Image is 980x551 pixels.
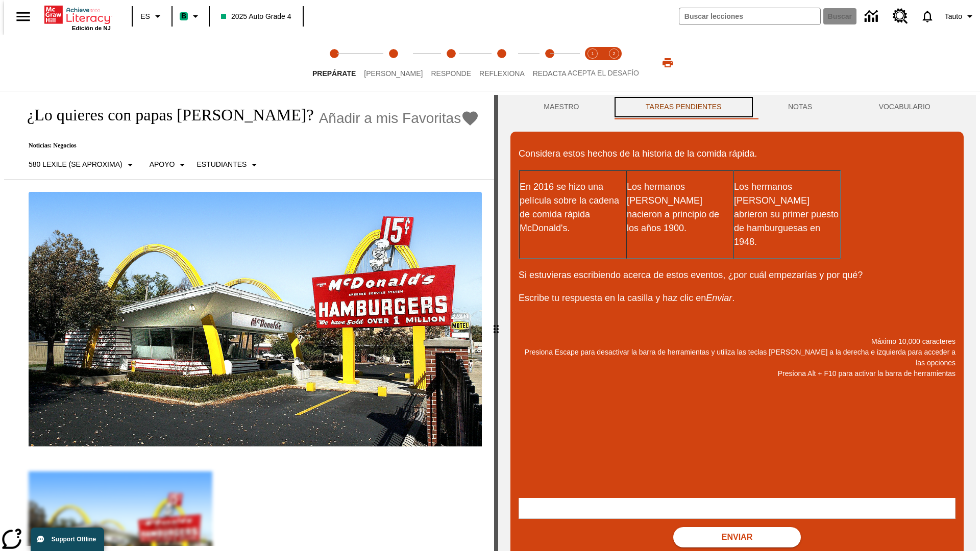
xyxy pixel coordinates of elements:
[356,35,431,91] button: Lee step 2 of 5
[494,95,498,551] div: Pulsa la tecla de intro o la barra espaciadora y luego presiona las flechas de derecha e izquierd...
[519,336,955,347] p: Máximo 10,000 caracteres
[755,95,846,119] button: NOTAS
[568,69,639,77] span: ACEPTA EL DESAFÍO
[519,268,955,282] p: Si estuvieras escribiendo acerca de estos eventos, ¿por cuál empezarías y por qué?
[519,368,955,379] p: Presiona Alt + F10 para activar la barra de herramientas
[599,35,629,91] button: Acepta el desafío contesta step 2 of 2
[44,4,111,31] div: Portada
[533,69,567,78] span: Redacta
[651,54,684,72] button: Imprimir
[859,3,887,31] a: Centro de información
[519,347,955,368] p: Presiona Escape para desactivar la barra de herramientas y utiliza las teclas [PERSON_NAME] a la ...
[510,95,964,119] div: Instructional Panel Tabs
[612,95,755,119] button: TAREAS PENDIENTES
[52,536,96,543] span: Support Offline
[578,35,607,91] button: Acepta el desafío lee step 1 of 2
[29,192,482,447] img: Uno de los primeros locales de McDonald's, con el icónico letrero rojo y los arcos amarillos.
[4,8,149,17] body: Máximo 10,000 caracteres Presiona Escape para desactivar la barra de herramientas y utiliza las t...
[150,159,175,170] p: Apoyo
[734,180,840,249] p: Los hermanos [PERSON_NAME] abrieron su primer puesto de hamburguesas en 1948.
[519,291,955,305] p: Escribe tu respuesta en la casilla y haz clic en .
[319,109,480,127] button: Añadir a mis Favoritas - ¿Lo quieres con papas fritas?
[471,35,533,91] button: Reflexiona step 4 of 5
[312,69,356,78] span: Prepárate
[679,8,820,24] input: Buscar campo
[145,156,193,174] button: Tipo de apoyo, Apoyo
[136,7,168,26] button: Lenguaje: ES, Selecciona un idioma
[29,159,122,170] p: 580 Lexile (Se aproxima)
[525,35,575,91] button: Redacta step 5 of 5
[520,180,626,235] p: En 2016 se hizo una película sobre la cadena de comida rápida McDonald's.
[72,25,111,31] span: Edición de NJ
[706,293,732,303] em: Enviar
[4,95,494,546] div: reading
[845,95,964,119] button: VOCABULARIO
[221,11,291,22] span: 2025 Auto Grade 4
[914,3,941,30] a: Notificaciones
[140,11,150,22] span: ES
[479,69,525,78] span: Reflexiona
[941,7,980,26] button: Perfil/Configuración
[612,51,615,56] text: 2
[304,35,364,91] button: Prepárate step 1 of 5
[519,147,955,161] p: Considera estos hechos de la historia de la comida rápida.
[510,95,612,119] button: Maestro
[16,106,314,124] h1: ¿Lo quieres con papas [PERSON_NAME]?
[498,95,976,551] div: activity
[181,10,186,22] span: B
[431,69,471,78] span: Responde
[319,110,461,127] span: Añadir a mis Favoritas
[8,2,38,32] button: Abrir el menú lateral
[627,180,733,235] p: Los hermanos [PERSON_NAME] nacieron a principio de los años 1900.
[16,142,479,149] p: Noticias: Negocios
[197,159,247,170] p: Estudiantes
[24,156,140,174] button: Seleccione Lexile, 580 Lexile (Se aproxima)
[423,35,479,91] button: Responde step 3 of 5
[591,51,594,56] text: 1
[31,528,104,551] button: Support Offline
[176,7,206,26] button: Boost El color de la clase es verde menta. Cambiar el color de la clase.
[945,11,962,22] span: Tauto
[192,156,264,174] button: Seleccionar estudiante
[364,69,423,78] span: [PERSON_NAME]
[887,3,914,30] a: Centro de recursos, Se abrirá en una pestaña nueva.
[673,527,801,547] button: Enviar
